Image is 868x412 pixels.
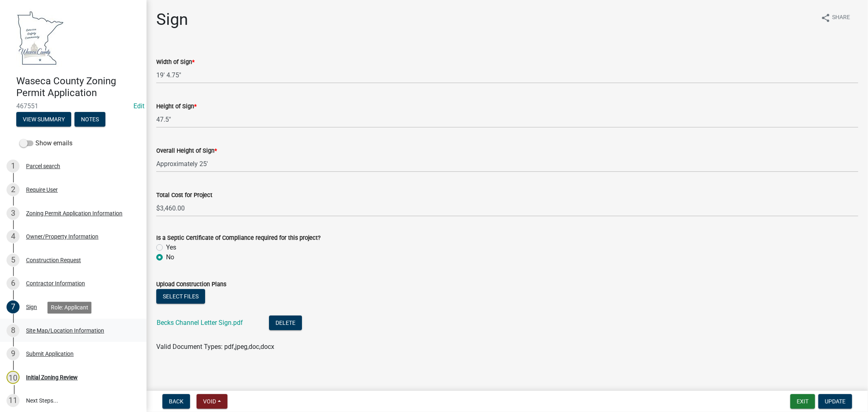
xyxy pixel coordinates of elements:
span: Void [203,398,216,405]
div: Sign [26,304,37,310]
label: Upload Construction Plans [156,282,226,287]
div: Submit Application [26,351,74,357]
i: share [821,13,831,23]
div: Require User [26,187,58,193]
div: 8 [7,324,20,337]
div: 3 [7,207,20,220]
div: 4 [7,230,20,243]
div: Owner/Property Information [26,234,98,239]
label: Overall Height of Sign [156,148,217,154]
div: 10 [7,371,20,384]
label: Show emails [20,138,72,148]
wm-modal-confirm: Notes [74,116,105,123]
div: 11 [7,394,20,407]
wm-modal-confirm: Edit Application Number [133,102,144,110]
div: 9 [7,347,20,360]
span: Update [825,398,846,405]
button: Back [162,394,190,409]
button: Delete [269,316,302,330]
h1: Sign [156,10,188,29]
label: Height of Sign [156,104,197,110]
button: Notes [74,112,105,127]
img: Waseca County, Minnesota [16,9,64,67]
div: 7 [7,300,20,313]
wm-modal-confirm: Delete Document [269,320,302,327]
button: View Summary [16,112,71,127]
div: 6 [7,277,20,290]
span: 467551 [16,102,130,110]
div: Site Map/Location Information [26,328,104,333]
button: shareShare [814,10,857,26]
div: Initial Zoning Review [26,375,78,380]
label: Yes [166,243,176,252]
label: Width of Sign [156,59,195,65]
span: Back [169,398,184,405]
span: Valid Document Types: pdf,jpeg,doc,docx [156,343,274,351]
div: Construction Request [26,257,81,263]
wm-modal-confirm: Summary [16,116,71,123]
div: Parcel search [26,163,60,169]
div: Contractor Information [26,281,85,286]
label: No [166,252,174,262]
button: Select files [156,289,205,304]
h4: Waseca County Zoning Permit Application [16,75,140,99]
button: Update [818,394,852,409]
div: Zoning Permit Application Information [26,210,122,216]
div: 5 [7,254,20,267]
div: 2 [7,183,20,196]
button: Void [197,394,227,409]
a: Becks Channel Letter Sign.pdf [157,319,243,327]
span: Share [832,13,850,23]
label: Total Cost for Project [156,193,212,198]
a: Edit [133,102,144,110]
button: Exit [790,394,815,409]
div: 1 [7,160,20,173]
label: Is a Septic Certificate of Compliance required for this project? [156,235,321,241]
div: Role: Applicant [48,302,92,313]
